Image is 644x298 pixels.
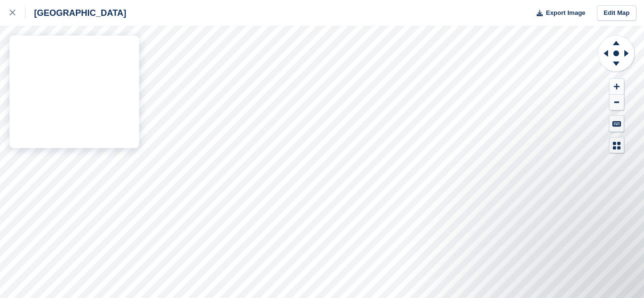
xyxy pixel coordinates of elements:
button: Zoom In [609,79,624,95]
span: Export Image [546,8,585,18]
button: Export Image [531,5,585,21]
button: Keyboard Shortcuts [609,116,624,132]
a: Edit Map [597,5,636,21]
button: Zoom Out [609,95,624,111]
button: Map Legend [609,137,624,153]
div: [GEOGRAPHIC_DATA] [25,7,126,19]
